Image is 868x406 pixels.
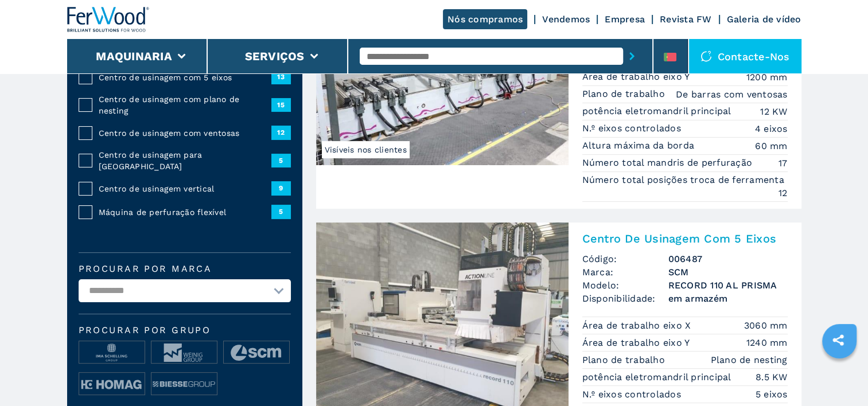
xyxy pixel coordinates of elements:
span: Máquina de perfuração flexível [99,206,271,218]
a: Empresa [605,14,645,25]
img: image [151,373,217,396]
img: image [79,341,145,364]
label: Procurar por marca [79,264,291,274]
a: Vendemos [542,14,590,25]
em: 17 [779,157,788,170]
em: 4 eixos [755,122,788,135]
button: Serviços [245,49,305,63]
img: Contacte-nos [700,50,712,62]
em: Plano de nesting [711,353,788,366]
p: N.º eixos controlados [582,388,684,401]
img: Ferwood [67,7,150,32]
p: Área de trabalho eixo X [582,319,694,332]
em: 1200 mm [746,71,788,84]
a: Galeria de vídeo [727,14,801,25]
h3: SCM [668,266,788,279]
span: 5 [271,154,291,167]
span: 12 [271,126,291,139]
a: Nós compramos [443,9,527,29]
img: image [224,341,289,364]
p: N.º eixos controlados [582,122,684,135]
span: 9 [271,181,291,195]
em: 3060 mm [744,319,788,332]
em: 8.5 KW [756,370,788,384]
p: Área de trabalho eixo Y [582,71,693,83]
em: De barras com ventosas [676,88,788,101]
em: 5 eixos [756,388,788,401]
span: Modelo: [582,279,668,292]
iframe: Chat [819,354,859,397]
p: Número total mandris de perfuração [582,157,756,169]
em: 60 mm [755,139,787,153]
button: Maquinaria [96,49,172,63]
p: potência eletromandril principal [582,371,734,384]
span: Procurar por grupo [79,326,291,335]
p: Plano de trabalho [582,88,668,100]
em: 1240 mm [746,336,788,349]
span: 15 [271,98,291,112]
p: Altura máxima da borda [582,139,698,152]
span: Marca: [582,266,668,279]
p: Área de trabalho eixo Y [582,337,693,349]
button: submit-button [623,43,641,69]
img: image [151,341,217,364]
a: Revista FW [660,14,712,25]
h3: RECORD 110 AL PRISMA [668,279,788,292]
em: 12 [779,186,788,200]
h2: Centro De Usinagem Com 5 Eixos [582,232,788,245]
span: Centro de usinagem para [GEOGRAPHIC_DATA] [99,149,271,172]
p: Número total posições troca de ferramenta [582,174,788,186]
span: em armazém [668,292,788,305]
span: Centro de usinagem com ventosas [99,127,271,139]
p: potência eletromandril principal [582,105,734,118]
span: 5 [271,205,291,218]
p: Plano de trabalho [582,354,668,366]
div: Contacte-nos [689,39,801,73]
a: sharethis [824,326,853,354]
span: Visíveis nos clientes [322,141,410,158]
h3: 006487 [668,252,788,266]
span: Código: [582,252,668,266]
span: Centro de usinagem vertical [99,183,271,194]
span: Centro de usinagem com 5 eixos [99,72,271,83]
em: 12 KW [760,105,787,118]
span: Disponibilidade: [582,292,668,305]
span: 13 [271,70,291,84]
img: image [79,373,145,396]
span: Centro de usinagem com plano de nesting [99,93,271,116]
